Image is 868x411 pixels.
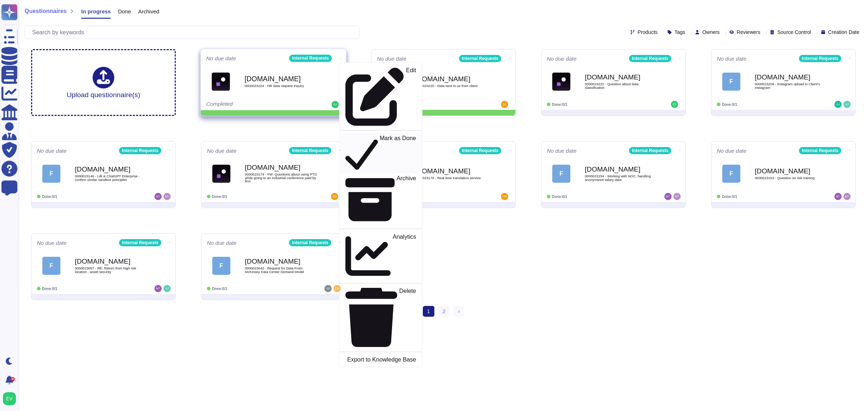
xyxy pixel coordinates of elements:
input: Search by keywords [29,26,359,39]
span: Products [638,30,658,35]
b: [DOMAIN_NAME] [415,168,487,174]
img: user [834,101,842,108]
span: 0000023222 - Question about data classification [585,82,657,89]
span: No due date [207,240,237,246]
span: 0000023042 - Request for Data From McKinsey Data Center Demand Model [245,267,317,273]
div: Internal Requests [629,55,671,62]
div: F [42,257,60,275]
b: [DOMAIN_NAME] [245,164,317,171]
img: user [843,193,851,200]
span: 0000023057 - RE: Return from high risk location - asset security [75,267,147,273]
button: user [1,391,21,407]
img: Logo [212,72,230,91]
span: No due date [37,240,67,246]
a: Edit [340,66,422,127]
a: Delete [340,286,422,349]
img: user [331,193,338,200]
div: Internal Requests [289,239,331,246]
img: user [673,193,681,200]
span: No due date [547,56,576,61]
div: Internal Requests [799,55,841,62]
div: 9+ [10,377,15,381]
div: F [722,73,740,91]
img: user [843,101,851,108]
span: Questionnaires [25,8,67,14]
img: user [324,285,332,292]
img: Logo [212,165,230,183]
div: Completed [206,101,296,108]
span: 0000023174 - FW: Questions about using PTO while going to an industrial conference paid by firm [245,173,317,183]
div: Internal Requests [629,147,671,154]
div: Internal Requests [459,147,501,154]
img: user [163,193,171,200]
a: 2 [438,306,450,317]
b: [DOMAIN_NAME] [585,74,657,81]
span: 0000023153 - Question on risk training [755,176,827,180]
span: Done: 0/1 [722,103,737,107]
p: Mark as Done [380,135,416,172]
a: Mark as Done [340,134,422,174]
img: Logo [552,73,570,91]
div: Internal Requests [289,147,331,154]
img: user [154,193,162,200]
span: Done: 0/1 [212,195,227,199]
p: Export to Knowledge Base [347,357,416,363]
span: Done: 0/1 [42,195,57,199]
b: [DOMAIN_NAME] [75,258,147,265]
img: user [834,193,842,200]
span: No due date [207,148,237,153]
div: Internal Requests [799,147,841,154]
span: Source Control [777,30,811,35]
span: Reviewers [737,30,760,35]
div: F [212,257,230,275]
span: No due date [377,56,407,61]
div: Internal Requests [459,55,501,62]
span: Owners [702,30,720,35]
span: › [458,308,460,314]
a: Archive [340,173,422,226]
img: user [333,285,341,292]
img: user [671,101,678,108]
img: user [501,101,508,108]
p: Delete [399,288,416,347]
span: Done: 0/1 [722,195,737,199]
span: Done: 0/1 [552,103,567,107]
span: 0000023154 - Working with NOC, handling anonymized salary data [585,174,657,181]
b: [DOMAIN_NAME] [75,166,147,173]
span: Done: 0/1 [552,195,567,199]
img: user [163,285,171,292]
div: Upload questionnaire(s) [67,67,140,98]
a: Export to Knowledge Base [340,355,422,364]
span: Creation Date [828,30,859,35]
div: Internal Requests [289,55,332,62]
span: Archived [138,9,159,14]
span: 0000023170 - Real time translation service [415,176,487,180]
span: 0000023146 - Lilli & ChatGPT Enterprise - confirm similar sandbox principles [75,174,147,181]
div: F [722,165,740,183]
b: [DOMAIN_NAME] [244,75,318,82]
b: [DOMAIN_NAME] [755,74,827,81]
span: No due date [717,56,746,61]
span: No due date [547,148,576,153]
span: No due date [206,56,236,61]
img: user [154,285,162,292]
div: F [552,165,570,183]
p: Edit [406,68,416,126]
span: 1 [423,306,434,317]
p: Archive [397,175,416,224]
div: Internal Requests [119,147,161,154]
span: In progress [81,9,111,14]
span: 0000023225 - Data sent to us from client [415,84,487,88]
img: user [3,392,16,405]
span: Done: 0/1 [42,287,57,291]
span: Done: 0/1 [212,287,227,291]
img: user [501,193,508,200]
span: No due date [37,148,67,153]
div: F [42,165,60,183]
div: Internal Requests [119,239,161,246]
b: [DOMAIN_NAME] [245,258,317,265]
img: user [664,193,672,200]
b: [DOMAIN_NAME] [415,75,487,82]
b: [DOMAIN_NAME] [585,166,657,173]
span: Done [118,9,131,14]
